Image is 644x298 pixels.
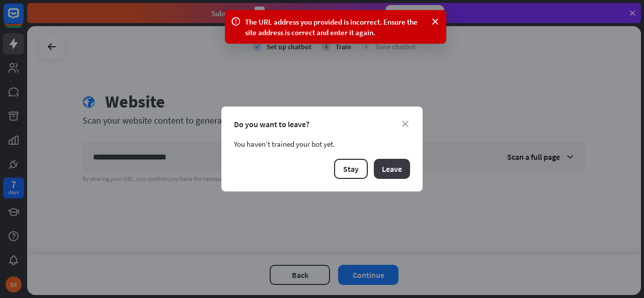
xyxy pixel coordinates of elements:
button: Leave [374,159,410,179]
div: You haven’t trained your bot yet. [234,139,410,149]
div: Do you want to leave? [234,119,410,129]
i: close [402,121,409,127]
div: The URL address you provided is incorrect. Ensure the site address is correct and enter it again. [245,17,426,38]
button: Stay [334,159,368,179]
button: Open LiveChat chat widget [8,4,38,34]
